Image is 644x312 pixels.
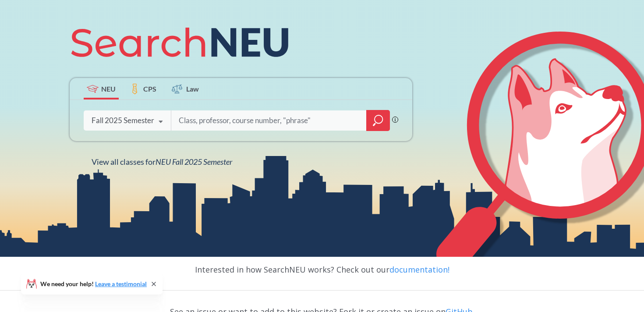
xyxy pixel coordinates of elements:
div: Fall 2025 Semester [92,116,154,125]
a: documentation! [389,264,449,275]
span: View all classes for [92,157,232,167]
svg: magnifying glass [373,114,383,127]
span: NEU [101,84,116,94]
span: Law [186,84,199,94]
span: CPS [143,84,156,94]
span: NEU Fall 2025 Semester [156,157,232,167]
input: Class, professor, course number, "phrase" [178,111,360,130]
div: magnifying glass [366,110,390,131]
